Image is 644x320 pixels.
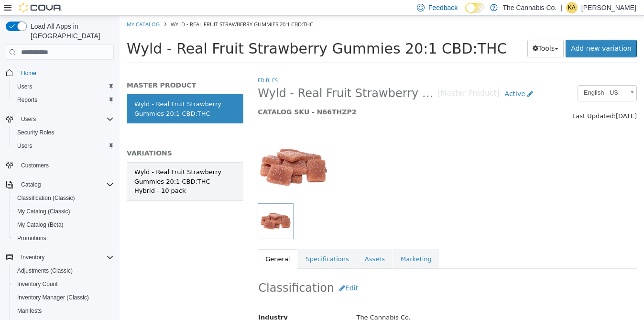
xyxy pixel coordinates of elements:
[17,113,40,125] button: Users
[17,113,114,125] span: Users
[17,267,73,275] span: Adjustments (Classic)
[17,160,53,171] a: Customers
[10,218,118,232] button: My Catalog (Beta)
[581,2,636,13] p: [PERSON_NAME]
[13,81,36,92] a: Users
[21,254,44,261] span: Inventory
[408,24,445,42] button: Tools
[13,94,41,106] a: Reports
[7,78,124,108] a: Wyld - Real Fruit Strawberry Gummies 20:1 CBD:THC
[13,232,114,244] span: Promotions
[238,233,273,254] a: Assets
[17,252,114,263] span: Inventory
[17,252,48,263] button: Inventory
[13,278,62,290] a: Inventory Count
[17,179,114,190] span: Catalog
[2,112,118,126] button: Users
[17,234,46,242] span: Promotions
[229,294,524,310] div: The Cannabis Co.
[273,233,320,254] a: Marketing
[21,69,36,77] span: Home
[215,264,244,281] button: Edit
[17,307,42,315] span: Manifests
[560,2,562,13] p: |
[566,2,578,13] div: Kathryn Aubert
[7,24,388,41] span: Wyld - Real Fruit Strawberry Gummies 20:1 CBD:THC
[13,127,58,138] a: Security Roles
[138,116,210,188] img: 150
[10,93,118,107] button: Reports
[13,305,45,317] a: Manifests
[17,221,64,229] span: My Catalog (Beta)
[10,80,118,93] button: Users
[13,192,114,204] span: Classification (Classic)
[2,178,118,191] button: Catalog
[17,96,37,104] span: Reports
[17,67,40,79] a: Home
[139,264,517,281] h2: Classification
[10,291,118,304] button: Inventory Manager (Classic)
[139,298,168,305] span: Industry
[21,162,49,169] span: Customers
[13,140,114,152] span: Users
[17,66,114,78] span: Home
[13,140,36,152] a: Users
[10,304,118,318] button: Manifests
[13,206,74,217] a: My Catalog (Classic)
[2,66,118,79] button: Home
[51,5,194,12] span: Wyld - Real Fruit Strawberry Gummies 20:1 CBD:THC
[138,61,158,68] a: Edibles
[13,219,67,231] a: My Catalog (Beta)
[138,92,419,100] h5: CATALOG SKU - N66THZP2
[7,5,40,12] a: My Catalog
[21,181,41,188] span: Catalog
[465,3,485,13] input: Dark Mode
[446,24,517,42] a: Add new variation
[17,83,32,90] span: Users
[17,294,89,301] span: Inventory Manager (Classic)
[13,265,114,276] span: Adjustments (Classic)
[568,2,576,13] span: KA
[13,265,76,276] a: Adjustments (Classic)
[13,219,114,231] span: My Catalog (Beta)
[17,159,114,171] span: Customers
[138,233,178,254] a: General
[10,264,118,277] button: Adjustments (Classic)
[7,65,124,74] h5: MASTER PRODUCT
[17,142,32,150] span: Users
[15,152,116,180] div: Wyld - Real Fruit Strawberry Gummies 20:1 CBD:THC - Hybrid - 10 pack
[502,2,557,13] p: The Cannabis Co.
[453,97,496,104] span: Last Updated:
[428,3,458,12] span: Feedback
[19,3,62,12] img: Cova
[13,292,93,303] a: Inventory Manager (Classic)
[17,129,54,136] span: Security Roles
[458,70,504,85] span: English - US
[2,158,118,172] button: Customers
[27,22,114,41] span: Load All Apps in [GEOGRAPHIC_DATA]
[496,97,517,104] span: [DATE]
[10,126,118,139] button: Security Roles
[385,74,406,82] span: Active
[138,70,318,85] span: Wyld - Real Fruit Strawberry Gummies 20:1 CBD:THC
[13,206,114,217] span: My Catalog (Classic)
[13,192,79,204] a: Classification (Classic)
[13,292,114,303] span: Inventory Manager (Classic)
[21,115,36,123] span: Users
[13,305,114,317] span: Manifests
[10,139,118,153] button: Users
[458,69,517,86] a: English - US
[13,232,50,244] a: Promotions
[7,133,124,142] h5: VARIATIONS
[13,278,114,290] span: Inventory Count
[10,205,118,218] button: My Catalog (Classic)
[2,251,118,264] button: Inventory
[17,179,44,190] button: Catalog
[178,233,237,254] a: Specifications
[10,277,118,291] button: Inventory Count
[13,94,114,106] span: Reports
[10,232,118,245] button: Promotions
[17,280,58,288] span: Inventory Count
[13,81,114,92] span: Users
